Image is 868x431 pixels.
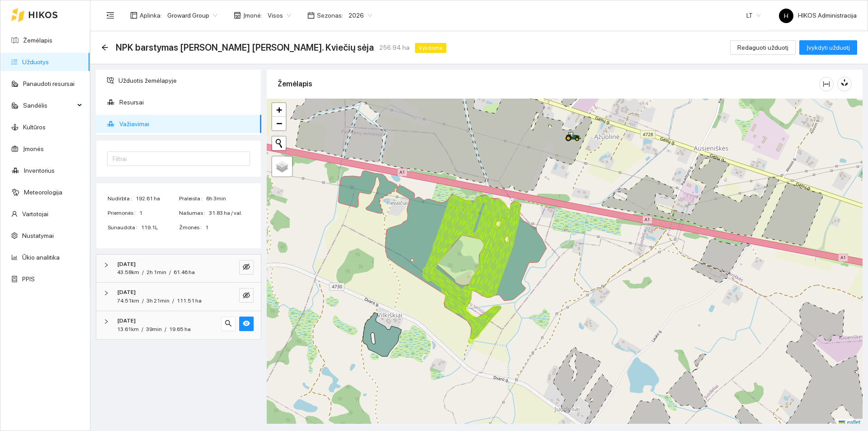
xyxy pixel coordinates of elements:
[179,209,209,218] span: Našumas
[117,298,139,304] span: 74.51km
[104,290,109,296] span: right
[146,298,170,304] span: 3h 21min
[221,317,236,331] button: search
[23,37,52,44] a: Žemėlapis
[106,11,114,19] span: menu-fold
[117,261,136,267] strong: [DATE]
[276,104,282,115] span: +
[272,137,286,150] button: Initiate a new search
[272,103,286,117] a: Zoom in
[746,9,761,22] span: LT
[820,81,833,88] span: column-width
[807,43,850,52] span: Įvykdyti užduotį
[172,298,174,304] span: /
[119,93,254,111] span: Resursai
[349,9,372,22] span: 2026
[141,223,178,232] span: 119.1L
[117,326,139,332] span: 13.61km
[96,311,261,339] div: [DATE]13.61km/39min/19.65 hasearcheye
[22,232,54,239] a: Nustatymai
[307,12,315,19] span: calendar
[737,43,788,52] span: Redaguoti užduotį
[730,44,796,51] a: Redaguoti užduotį
[234,12,241,19] span: shop
[243,263,250,272] span: eye-invisible
[104,262,109,268] span: right
[243,320,250,328] span: eye
[23,123,46,131] a: Kultūros
[22,275,35,283] a: PPIS
[415,43,446,53] span: Vykdoma
[22,210,48,218] a: Vartotojai
[169,326,191,332] span: 19.65 ha
[117,317,136,324] strong: [DATE]
[101,6,119,24] button: menu-fold
[140,10,162,20] span: Aplinka :
[177,298,202,304] span: 111.51 ha
[22,58,49,66] a: Užduotys
[174,269,195,275] span: 61.46 ha
[839,419,860,426] a: Leaflet
[730,40,796,55] button: Redaguoti užduotį
[276,118,282,129] span: −
[142,269,144,275] span: /
[179,194,206,203] span: Praleista
[108,223,141,232] span: Sunaudota
[379,43,410,52] span: 256.94 ha
[784,9,788,23] span: H
[179,223,205,232] span: Žmonės
[104,319,109,324] span: right
[268,9,291,22] span: Visos
[819,77,834,91] button: column-width
[142,298,144,304] span: /
[117,269,139,275] span: 43.58km
[317,10,343,20] span: Sezonas :
[272,117,286,130] a: Zoom out
[118,71,254,90] span: Užduotis žemėlapyje
[136,194,178,203] span: 192.61 ha
[239,288,254,303] button: eye-invisible
[209,209,250,218] span: 31.83 ha / val.
[130,12,137,19] span: layout
[272,156,292,176] a: Layers
[206,194,250,203] span: 6h 3min
[239,317,254,331] button: eye
[108,209,139,218] span: Priemonės
[243,292,250,300] span: eye-invisible
[142,326,143,332] span: /
[799,40,857,55] button: Įvykdyti užduotį
[117,289,136,295] strong: [DATE]
[119,115,254,133] span: Važiavimai
[23,96,75,114] span: Sandėlis
[146,269,166,275] span: 2h 1min
[169,269,171,275] span: /
[165,326,166,332] span: /
[167,9,217,22] span: Groward Group
[96,283,261,311] div: [DATE]74.51km/3h 21min/111.51 haeye-invisible
[239,260,254,275] button: eye-invisible
[96,255,261,283] div: [DATE]43.58km/2h 1min/61.46 haeye-invisible
[23,80,75,87] a: Panaudoti resursai
[23,145,44,152] a: Įmonės
[779,12,857,19] span: HIKOS Administracija
[139,209,178,218] span: 1
[205,223,250,232] span: 1
[116,40,374,55] span: NPK barstymas prieš Ž. Kviečių sėja
[24,189,62,196] a: Meteorologija
[278,71,819,97] div: Žemėlapis
[243,10,262,20] span: Įmonė :
[101,44,108,51] span: arrow-left
[101,44,108,52] div: Atgal
[146,326,162,332] span: 39min
[225,320,232,328] span: search
[108,194,136,203] span: Nudirbta
[22,254,60,261] a: Ūkio analitika
[24,167,55,174] a: Inventorius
